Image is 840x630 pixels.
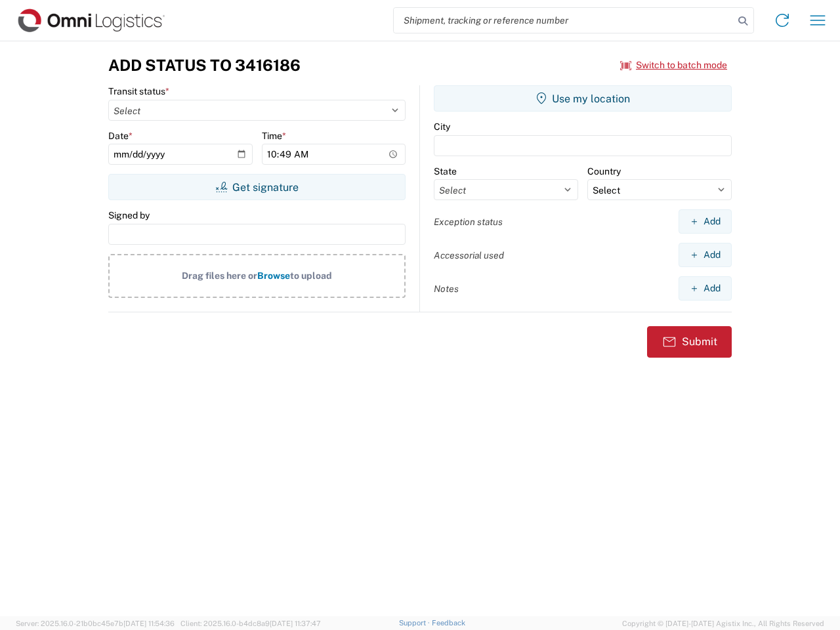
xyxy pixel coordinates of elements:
[180,619,321,627] span: Client: 2025.16.0-b4dc8a9
[434,121,450,133] label: City
[257,270,290,281] span: Browse
[620,54,727,76] button: Switch to batch mode
[434,85,732,112] button: Use my location
[434,165,457,177] label: State
[123,619,175,627] span: [DATE] 11:54:36
[432,619,465,627] a: Feedback
[647,326,732,358] button: Submit
[16,619,175,627] span: Server: 2025.16.0-21b0bc45e7b
[108,130,133,142] label: Date
[182,270,257,281] span: Drag files here or
[108,56,301,75] h3: Add Status to 3416186
[270,619,321,627] span: [DATE] 11:37:47
[679,209,732,234] button: Add
[108,174,406,200] button: Get signature
[262,130,286,142] label: Time
[587,165,621,177] label: Country
[679,276,732,301] button: Add
[679,243,732,267] button: Add
[434,216,503,228] label: Exception status
[108,85,169,97] label: Transit status
[622,618,824,629] span: Copyright © [DATE]-[DATE] Agistix Inc., All Rights Reserved
[434,283,459,295] label: Notes
[108,209,150,221] label: Signed by
[434,249,504,261] label: Accessorial used
[399,619,432,627] a: Support
[290,270,332,281] span: to upload
[394,8,734,33] input: Shipment, tracking or reference number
